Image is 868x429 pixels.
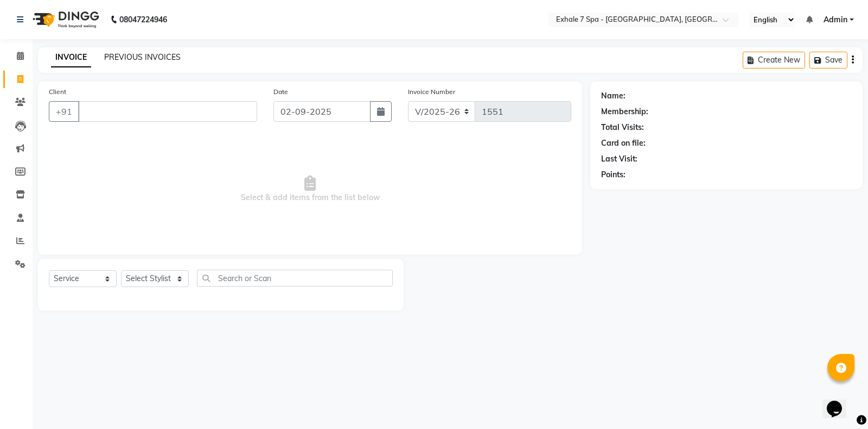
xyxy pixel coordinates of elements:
[601,122,644,133] div: Total Visits:
[601,106,648,117] div: Membership:
[408,87,455,97] label: Invoice Number
[197,270,393,287] input: Search or Scan
[822,386,857,418] iframe: chat widget
[601,138,646,149] div: Card on file:
[601,153,637,165] div: Last Visit:
[104,52,181,62] a: PREVIOUS INVOICES
[601,90,626,102] div: Name:
[49,101,79,122] button: +91
[601,169,626,181] div: Points:
[809,52,847,69] button: Save
[28,4,102,35] img: logo
[743,52,805,69] button: Create New
[78,101,257,122] input: Search by Name/Mobile/Email/Code
[51,48,91,67] a: INVOICE
[49,87,66,97] label: Client
[49,135,571,244] span: Select & add items from the list below
[119,4,167,35] b: 08047224946
[273,87,288,97] label: Date
[824,14,847,26] span: Admin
